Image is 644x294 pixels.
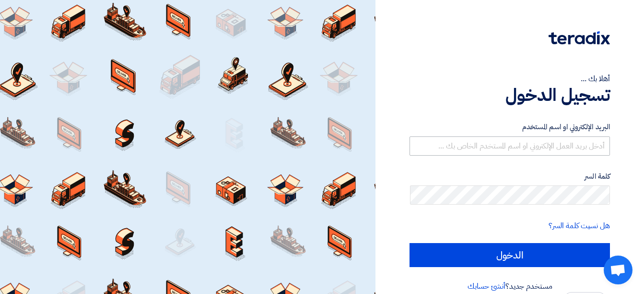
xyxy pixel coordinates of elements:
[604,256,632,284] div: Open chat
[410,85,610,106] h1: تسجيل الدخول
[410,73,610,85] div: أهلا بك ...
[410,243,610,267] input: الدخول
[549,31,610,45] img: Teradix logo
[549,220,610,232] a: هل نسيت كلمة السر؟
[410,136,610,156] input: أدخل بريد العمل الإلكتروني او اسم المستخدم الخاص بك ...
[410,171,610,182] label: كلمة السر
[468,281,505,292] a: أنشئ حسابك
[410,281,610,292] div: مستخدم جديد؟
[410,122,610,133] label: البريد الإلكتروني او اسم المستخدم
